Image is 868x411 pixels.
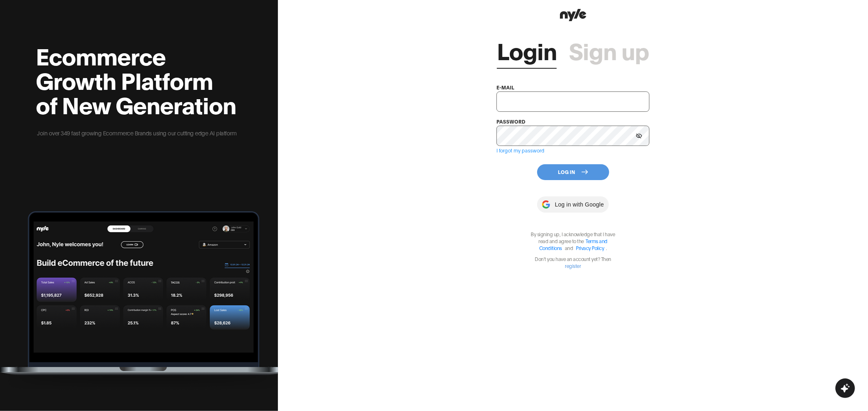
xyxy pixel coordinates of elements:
[496,84,514,90] label: e-mail
[497,38,557,62] a: Login
[496,147,544,153] a: I forgot my password
[36,43,238,116] h2: Ecommerce Growth Platform of New Generation
[496,118,525,124] label: password
[576,245,604,251] a: Privacy Policy
[526,255,620,269] p: Don't you have an account yet? Then
[526,231,620,251] p: By signing up, I acknowledge that I have read and agree to the .
[36,128,238,137] p: Join over 349 fast growing Ecommerce Brands using our cutting edge AI platform
[537,164,609,180] button: Log In
[563,245,575,251] span: and
[569,38,649,62] a: Sign up
[539,238,608,251] a: Terms and Conditions
[537,196,609,213] button: Log in with Google
[565,263,581,269] a: register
